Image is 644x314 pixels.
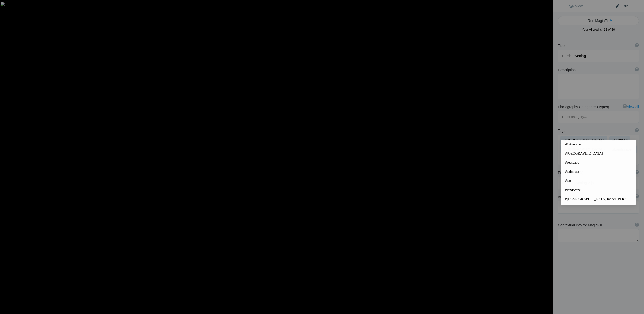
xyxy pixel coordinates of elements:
[565,169,632,174] span: #calm sea
[565,197,632,202] span: #[DEMOGRAPHIC_DATA] model [PERSON_NAME] Black am
[565,178,632,183] span: #car
[565,151,632,156] span: #[GEOGRAPHIC_DATA]
[565,160,632,165] span: #seascape
[565,142,632,147] span: #Cityscape
[565,187,632,193] span: #landscape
